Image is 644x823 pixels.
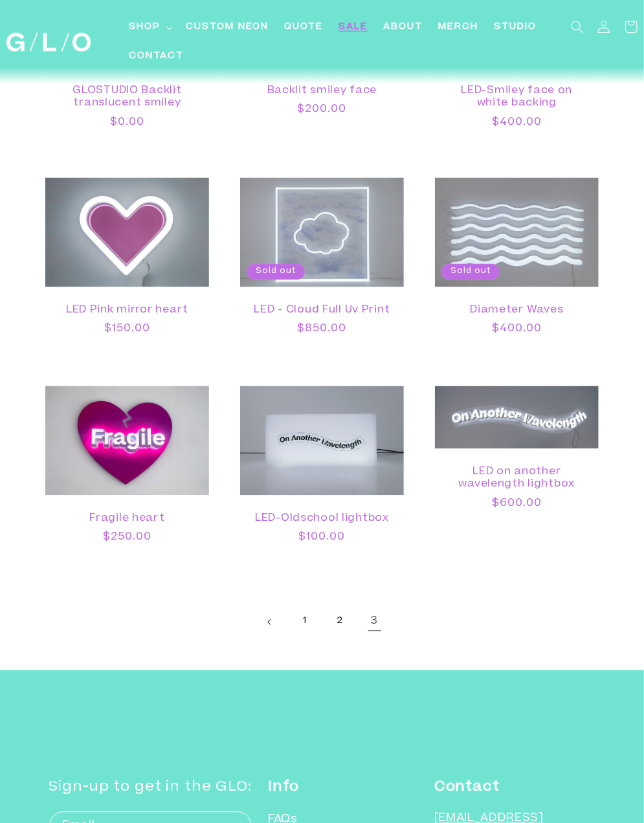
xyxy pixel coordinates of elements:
a: SALE [331,13,375,42]
span: SALE [339,21,368,34]
a: Quote [276,13,331,42]
a: Fragile heart [58,512,196,525]
a: Backlit smiley face [253,84,391,96]
summary: Search [563,13,592,41]
a: Studio [486,13,544,42]
span: Shop [129,21,161,34]
a: Diameter Waves [448,305,586,317]
span: Custom Neon [186,21,269,34]
span: Quote [284,21,323,34]
a: LED - Cloud Full Uv Print [253,305,391,317]
span: Contact [129,50,184,63]
a: Merch [430,13,486,42]
a: Page 3 [361,608,389,637]
a: Page 1 [291,608,319,637]
a: GLOSTUDIO Backlit translucent smiley [58,84,196,109]
a: LED Pink mirror heart [58,305,196,317]
iframe: Chat Widget [411,642,644,823]
a: About [375,13,430,42]
img: GLO Studio [6,33,91,52]
summary: Shop [121,13,178,42]
a: LED-Oldschool lightbox [253,512,391,525]
a: Page 2 [326,608,354,637]
span: Merch [438,21,478,34]
strong: Info [268,781,298,795]
a: LED-Smiley face on white backing [448,84,586,109]
nav: Pagination [32,608,612,637]
h2: Sign-up to get in the GLO: [49,778,252,798]
span: About [383,21,423,34]
span: Studio [494,21,537,34]
a: GLO Studio [1,28,95,56]
a: Previous page [256,608,284,637]
a: Contact [121,42,192,71]
a: LED on another wavelength lightbox [448,466,586,491]
a: Custom Neon [178,13,276,42]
